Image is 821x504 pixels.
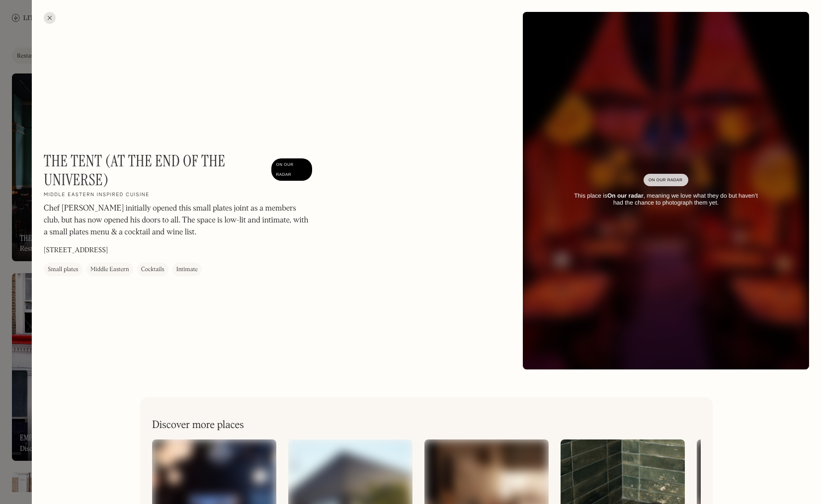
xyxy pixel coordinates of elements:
p: [STREET_ADDRESS] [44,245,108,255]
strong: On our radar [607,192,644,199]
h1: The Tent (at the End of the Universe) [44,151,266,190]
div: On Our Radar [276,160,307,180]
div: Middle Eastern [90,264,129,274]
div: Cocktails [141,264,164,274]
h2: Discover more places [152,419,244,432]
h2: Middle Eastern inspired cuisine [44,191,150,198]
p: Chef [PERSON_NAME] initially opened this small plates joint as a members club, but has now opened... [44,202,312,238]
div: Small plates [48,264,79,274]
div: Intimate [176,264,198,274]
div: This place is , meaning we love what they do but haven’t had the chance to photograph them yet. [569,192,763,207]
div: On Our Radar [649,175,683,185]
